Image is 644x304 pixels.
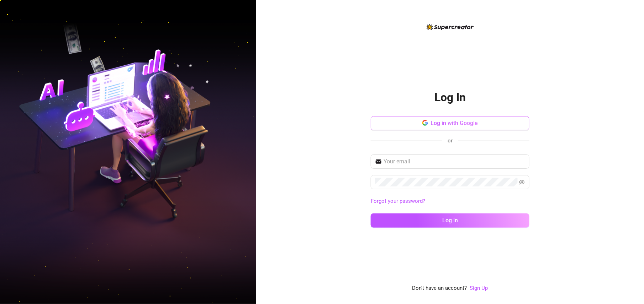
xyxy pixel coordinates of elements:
[434,90,466,105] h2: Log In
[371,197,529,206] a: Forgot your password?
[431,120,478,126] span: Log in with Google
[371,116,529,130] button: Log in with Google
[371,198,425,204] a: Forgot your password?
[442,217,458,224] span: Log in
[427,24,474,30] img: logo-BBDzfeDw.svg
[519,179,525,185] span: eye-invisible
[470,284,488,293] a: Sign Up
[412,284,467,293] span: Don't have an account?
[371,213,529,228] button: Log in
[384,157,525,166] input: Your email
[448,137,453,144] span: or
[470,285,488,291] a: Sign Up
